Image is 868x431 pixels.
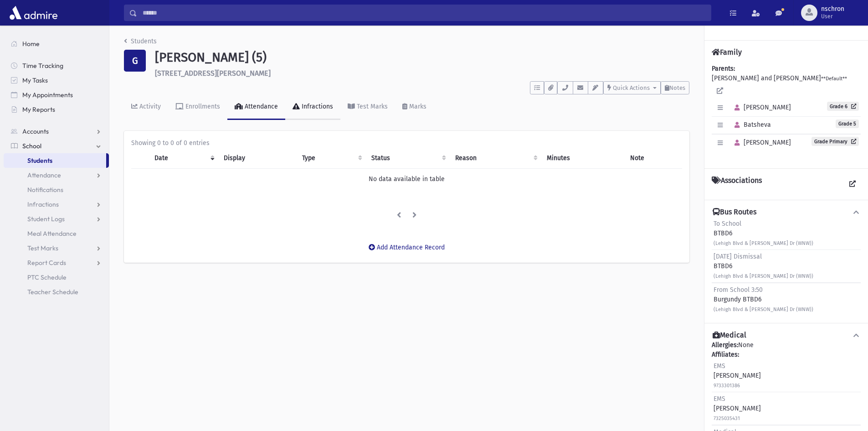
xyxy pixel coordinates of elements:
[713,208,756,217] h4: Bus Routes
[27,288,78,296] span: Teacher Schedule
[137,5,711,21] input: Search
[124,36,157,50] nav: breadcrumb
[227,94,285,120] a: Attendance
[131,168,682,189] td: No data available in table
[4,58,109,73] a: Time Tracking
[541,148,625,169] th: Minutes
[285,94,340,120] a: Infractions
[714,240,813,246] small: (Lehigh Blvd & [PERSON_NAME] Dr (WNW))
[4,102,109,117] a: My Reports
[22,40,40,48] span: Home
[613,84,650,91] span: Quick Actions
[27,215,65,223] span: Student Logs
[407,103,426,110] div: Marks
[669,84,685,91] span: Notes
[844,176,861,192] a: View all Associations
[22,62,63,70] span: Time Tracking
[155,50,689,65] h1: [PERSON_NAME] (5)
[4,73,109,88] a: My Tasks
[155,69,689,78] h6: [STREET_ADDRESS][PERSON_NAME]
[712,351,739,358] b: Affiliates:
[7,4,60,22] img: AdmirePro
[4,168,109,182] a: Attendance
[149,148,218,169] th: Date: activate to sort column ascending
[4,197,109,212] a: Infractions
[603,81,661,94] button: Quick Actions
[27,171,61,179] span: Attendance
[4,139,109,153] a: School
[821,13,844,20] span: User
[714,273,813,279] small: (Lehigh Blvd & [PERSON_NAME] Dr (WNW))
[27,229,77,238] span: Meal Attendance
[730,121,771,129] span: Batsheva
[712,65,735,73] b: Parents:
[22,76,48,84] span: My Tasks
[27,200,59,208] span: Infractions
[124,50,146,72] div: G
[340,94,395,120] a: Test Marks
[22,105,55,114] span: My Reports
[712,176,762,192] h4: Associations
[4,182,109,197] a: Notifications
[661,81,689,94] button: Notes
[27,259,66,267] span: Report Cards
[355,103,388,110] div: Test Marks
[821,5,844,13] span: nschron
[395,94,434,120] a: Marks
[4,124,109,139] a: Accounts
[168,94,227,120] a: Enrollments
[363,239,451,255] button: Add Attendance Record
[712,331,861,340] button: Medical
[730,139,791,146] span: [PERSON_NAME]
[713,331,746,340] h4: Medical
[712,64,861,161] div: [PERSON_NAME] and [PERSON_NAME]
[714,395,725,403] span: EMS
[4,88,109,102] a: My Appointments
[131,138,682,148] div: Showing 0 to 0 of 0 entries
[4,270,109,285] a: PTC Schedule
[714,285,813,314] div: Burgundy BTBD6
[625,148,682,169] th: Note
[124,37,157,45] a: Students
[836,119,859,128] span: Grade 5
[450,148,541,169] th: Reason: activate to sort column ascending
[812,137,859,146] a: Grade Primary
[138,103,161,110] div: Activity
[714,252,813,280] div: BTBD6
[124,94,168,120] a: Activity
[714,219,813,248] div: BTBD6
[27,244,58,252] span: Test Marks
[714,286,763,294] span: From School 3:50
[714,394,761,423] div: [PERSON_NAME]
[4,36,109,51] a: Home
[4,226,109,241] a: Meal Attendance
[714,415,740,421] small: 7325035431
[714,362,725,370] span: EMS
[730,104,791,111] span: [PERSON_NAME]
[827,102,859,111] a: Grade 6
[22,142,41,150] span: School
[22,127,49,135] span: Accounts
[4,285,109,299] a: Teacher Schedule
[184,103,220,110] div: Enrollments
[714,361,761,390] div: [PERSON_NAME]
[714,306,813,312] small: (Lehigh Blvd & [PERSON_NAME] Dr (WNW))
[714,383,740,389] small: 9733301386
[714,253,762,260] span: [DATE] Dismissal
[712,48,742,57] h4: Family
[27,273,67,281] span: PTC Schedule
[714,220,741,228] span: To School
[4,153,106,168] a: Students
[366,148,449,169] th: Status: activate to sort column ascending
[300,103,333,110] div: Infractions
[243,103,278,110] div: Attendance
[27,186,63,194] span: Notifications
[22,91,73,99] span: My Appointments
[297,148,366,169] th: Type: activate to sort column ascending
[4,241,109,255] a: Test Marks
[4,212,109,226] a: Student Logs
[27,156,52,165] span: Students
[712,208,861,217] button: Bus Routes
[712,341,738,349] b: Allergies:
[218,148,297,169] th: Display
